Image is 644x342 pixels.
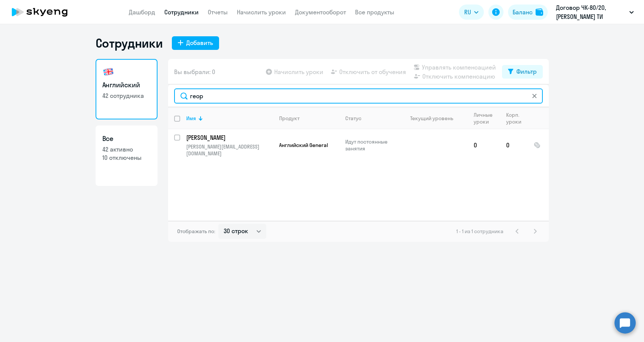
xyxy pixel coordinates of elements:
button: Добавить [172,36,219,50]
div: Добавить [186,38,213,47]
span: 1 - 1 из 1 сотрудника [456,228,503,235]
div: Текущий уровень [403,115,467,122]
div: Имя [186,115,273,122]
span: Английский General [279,142,328,149]
div: Продукт [279,115,300,122]
input: Поиск по имени, email, продукту или статусу [174,88,543,104]
div: Баланс [513,8,533,17]
a: Все42 активно10 отключены [96,125,158,186]
a: Английский42 сотрудника [96,59,158,119]
div: Имя [186,115,196,122]
p: Идут постоянные занятия [345,138,397,152]
span: RU [464,8,471,17]
div: Личные уроки [474,111,493,125]
h3: Английский [102,80,151,90]
a: Отчеты [208,8,228,16]
a: Сотрудники [164,8,199,16]
img: english [102,66,114,78]
td: 0 [500,129,528,161]
p: Договор ЧК-80/20, [PERSON_NAME] ТИ СОЛЮШЕНС, ООО [556,3,626,21]
p: 42 активно [102,145,151,153]
div: Личные уроки [474,111,500,125]
p: [PERSON_NAME][EMAIL_ADDRESS][DOMAIN_NAME] [186,143,273,157]
button: Фильтр [502,65,543,79]
div: Продукт [279,115,339,122]
div: Корп. уроки [506,111,521,125]
h1: Сотрудники [96,36,163,51]
p: 10 отключены [102,153,151,162]
a: Документооборот [295,8,346,16]
td: 0 [468,129,500,161]
a: Начислить уроки [237,8,286,16]
button: RU [459,5,484,20]
div: Статус [345,115,361,122]
p: [PERSON_NAME] [186,133,272,142]
div: Корп. уроки [506,111,527,125]
img: balance [536,8,543,16]
div: Фильтр [516,67,537,76]
div: Текущий уровень [410,115,453,122]
h3: Все [102,134,151,144]
a: [PERSON_NAME] [186,133,273,142]
a: Все продукты [355,8,394,16]
button: Договор ЧК-80/20, [PERSON_NAME] ТИ СОЛЮШЕНС, ООО [552,3,638,21]
span: Отображать по: [177,228,215,235]
p: 42 сотрудника [102,91,151,100]
span: Вы выбрали: 0 [174,67,215,76]
button: Балансbalance [508,5,548,20]
a: Дашборд [129,8,155,16]
div: Статус [345,115,397,122]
